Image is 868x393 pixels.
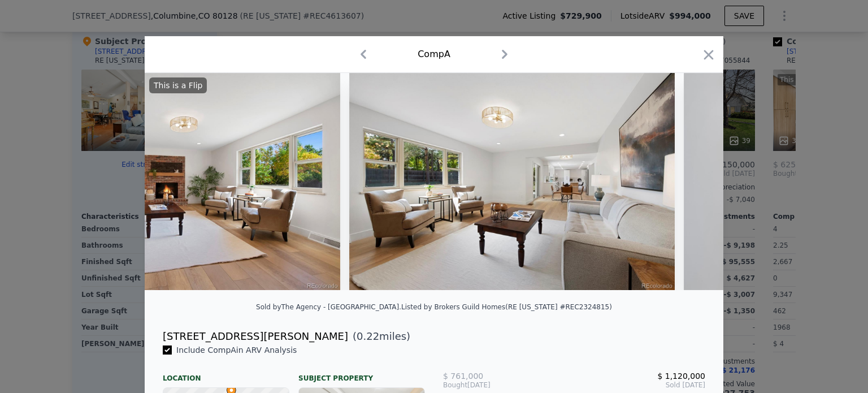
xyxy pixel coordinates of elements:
[298,365,425,383] div: Subject Property
[443,381,467,390] span: Bought
[418,47,450,61] div: Comp A
[443,372,483,381] span: $ 761,000
[256,303,401,311] div: Sold by The Agency - [GEOGRAPHIC_DATA] .
[348,329,410,344] span: ( miles)
[149,77,207,93] div: This is a Flip
[349,73,675,290] img: Property Img
[401,303,612,311] div: Listed by Brokers Guild Homes (RE [US_STATE] #REC2324815)
[15,73,340,290] img: Property Img
[163,329,348,344] div: [STREET_ADDRESS][PERSON_NAME]
[531,381,705,390] span: Sold [DATE]
[172,346,301,355] span: Include Comp A in ARV Analysis
[443,381,531,390] div: [DATE]
[163,365,289,383] div: Location
[224,385,231,392] div: •
[657,372,705,381] span: $ 1,120,000
[357,330,379,342] span: 0.22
